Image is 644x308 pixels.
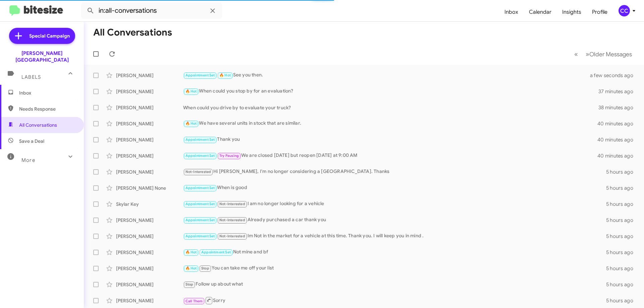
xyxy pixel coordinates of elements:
a: Inbox [499,2,524,22]
span: Special Campaign [29,33,70,39]
div: 5 hours ago [606,265,639,272]
span: Appointment Set [185,186,215,190]
div: [PERSON_NAME] [116,104,183,111]
div: When is good [183,184,606,192]
span: All Conversations [19,122,57,128]
div: Skylar Key [116,201,183,207]
span: Appointment Set [185,202,215,206]
div: a few seconds ago [598,72,639,79]
div: Not mine and bf [183,248,606,256]
div: We have several units in stock that are similar. [183,120,598,127]
div: [PERSON_NAME] [116,169,183,175]
div: [PERSON_NAME] [116,217,183,224]
span: Appointment Set [185,73,215,77]
span: Inbox [19,89,76,96]
div: 5 hours ago [606,185,639,191]
div: Already purchased a car thank you [183,216,606,224]
div: See you then. [183,71,598,79]
div: [PERSON_NAME] [116,297,183,304]
div: 40 minutes ago [598,120,639,127]
span: Appointment Set [185,137,215,142]
div: [PERSON_NAME] [116,72,183,79]
span: Appointment Set [185,153,215,158]
button: Previous [570,47,582,61]
div: [PERSON_NAME] [116,281,183,288]
span: Appointment Set [185,218,215,222]
div: CC [619,5,630,16]
div: [PERSON_NAME] [116,136,183,143]
a: Insights [557,2,587,22]
span: Appointment Set [185,234,215,238]
a: Calendar [524,2,557,22]
div: 5 hours ago [606,201,639,207]
div: We are closed [DATE] but reopen [DATE] at 9:00 AM [183,152,598,160]
div: [PERSON_NAME] [116,152,183,159]
span: Needs Response [19,106,76,112]
div: 5 hours ago [606,297,639,304]
div: When could you stop by for an evaluation? [183,87,598,95]
div: You can take me off your list [183,264,606,272]
span: Not-Interested [185,170,211,174]
span: 🔥 Hot [185,89,197,94]
div: 37 minutes ago [598,88,639,95]
div: Follow up about what [183,281,606,288]
div: [PERSON_NAME] [116,265,183,272]
div: [PERSON_NAME] [116,249,183,256]
span: Older Messages [589,51,632,58]
span: Not-Interested [219,234,245,238]
div: 38 minutes ago [598,104,639,111]
div: [PERSON_NAME] [116,233,183,240]
div: Im Not in the market for a vehicle at this time. Thank you. I will keep you in mind . [183,232,606,240]
div: 40 minutes ago [598,136,639,143]
div: [PERSON_NAME] [116,120,183,127]
span: Try Pausing [219,153,239,158]
span: Stop [185,282,194,287]
div: I am no longer looking for a vehicle [183,200,606,208]
div: 40 minutes ago [598,152,639,159]
a: Profile [587,2,613,22]
div: When could you drive by to evaluate your truck? [183,104,598,111]
div: Thank you [183,136,598,143]
div: 5 hours ago [606,233,639,240]
button: CC [613,5,637,16]
h1: All Conversations [93,27,172,38]
span: Not-Interested [219,202,245,206]
span: Call Them [185,299,203,303]
span: More [21,157,35,163]
span: Appointment Set [201,250,231,254]
span: 🔥 Hot [219,73,231,77]
span: Stop [201,266,209,270]
span: Save a Deal [19,138,44,144]
div: [PERSON_NAME] None [116,185,183,191]
input: Search [81,3,222,19]
span: » [586,50,589,58]
div: 5 hours ago [606,169,639,175]
span: Labels [21,74,41,80]
div: 5 hours ago [606,249,639,256]
a: Special Campaign [9,28,75,44]
span: 🔥 Hot [185,121,197,126]
span: « [574,50,578,58]
div: 5 hours ago [606,281,639,288]
nav: Page navigation example [571,47,636,61]
span: 🔥 Hot [185,250,197,254]
div: [PERSON_NAME] [116,88,183,95]
div: Hi [PERSON_NAME], I'm no longer considering a [GEOGRAPHIC_DATA]. Thanks [183,168,606,176]
span: Not-Interested [219,218,245,222]
button: Next [582,47,636,61]
div: 5 hours ago [606,217,639,224]
div: Sorry [183,296,606,305]
span: 🔥 Hot [185,266,197,270]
